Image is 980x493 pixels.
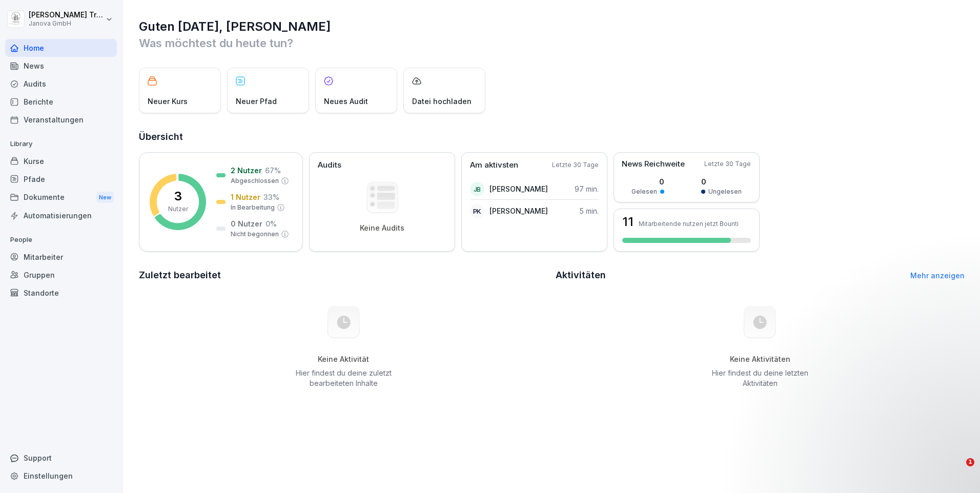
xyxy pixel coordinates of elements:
[470,182,484,196] div: JB
[266,218,277,229] p: 0 %
[5,93,117,111] a: Berichte
[231,165,262,176] p: 2 Nutzer
[5,188,117,207] a: DokumenteNew
[5,57,117,75] a: News
[552,160,599,170] p: Letzte 30 Tage
[622,158,685,170] p: News Reichweite
[5,136,117,152] p: Library
[265,165,281,176] p: 67 %
[701,176,742,187] p: 0
[5,266,117,284] a: Gruppen
[5,232,117,248] p: People
[966,458,974,466] span: 1
[5,248,117,266] a: Mitarbeiter
[708,187,742,196] p: Ungelesen
[5,449,117,467] div: Support
[5,39,117,57] a: Home
[29,11,104,19] p: [PERSON_NAME] Trautmann
[708,368,812,388] p: Hier findest du deine letzten Aktivitäten
[148,96,188,107] p: Neuer Kurs
[580,206,599,216] p: 5 min.
[5,467,117,485] a: Einstellungen
[174,190,182,202] p: 3
[5,284,117,302] a: Standorte
[29,20,104,27] p: Janova GmbH
[489,183,548,194] p: [PERSON_NAME]
[5,75,117,93] a: Audits
[263,192,279,202] p: 33 %
[231,203,275,212] p: In Bearbeitung
[231,192,260,202] p: 1 Nutzer
[631,187,657,196] p: Gelesen
[622,216,634,228] h3: 11
[139,130,965,144] h2: Übersicht
[631,176,664,187] p: 0
[489,206,548,216] p: [PERSON_NAME]
[945,458,970,483] iframe: Intercom live chat
[5,207,117,224] a: Automatisierungen
[556,268,606,282] h2: Aktivitäten
[639,220,739,228] p: Mitarbeitende nutzen jetzt Bounti
[5,111,117,129] a: Veranstaltungen
[5,152,117,170] a: Kurse
[5,188,117,207] div: Dokumente
[168,204,188,214] p: Nutzer
[292,368,395,388] p: Hier findest du deine zuletzt bearbeiteten Inhalte
[231,218,262,229] p: 0 Nutzer
[139,268,548,282] h2: Zuletzt bearbeitet
[231,230,279,239] p: Nicht begonnen
[708,355,812,364] h5: Keine Aktivitäten
[704,159,751,169] p: Letzte 30 Tage
[470,204,484,218] div: PK
[236,96,277,107] p: Neuer Pfad
[231,176,279,186] p: Abgeschlossen
[360,223,404,233] p: Keine Audits
[139,18,965,35] h1: Guten [DATE], [PERSON_NAME]
[96,192,114,203] div: New
[139,35,965,51] p: Was möchtest du heute tun?
[470,159,518,171] p: Am aktivsten
[318,159,341,171] p: Audits
[575,183,599,194] p: 97 min.
[292,355,395,364] h5: Keine Aktivität
[5,170,117,188] a: Pfade
[324,96,368,107] p: Neues Audit
[910,271,965,280] a: Mehr anzeigen
[412,96,472,107] p: Datei hochladen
